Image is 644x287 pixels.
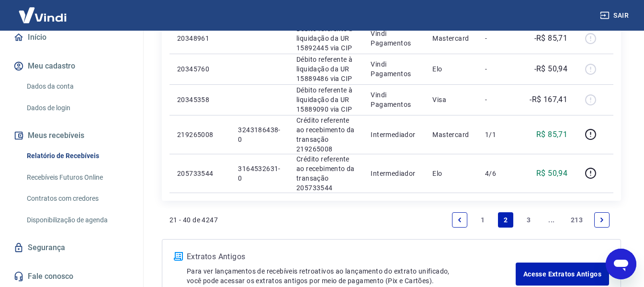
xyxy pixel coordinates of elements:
[296,55,355,83] p: Débito referente à liquidação da UR 15889486 via CIP
[448,208,613,231] ul: Pagination
[177,64,223,74] p: 20345760
[521,212,536,228] a: Page 3
[177,95,223,104] p: 20345358
[536,168,567,179] p: R$ 50,94
[11,0,74,30] img: Vindi
[432,130,470,139] p: Mastercard
[432,64,470,74] p: Elo
[238,164,281,183] p: 3164532631-0
[177,130,223,139] p: 219265008
[371,59,417,79] p: Vindi Pagamentos
[536,129,567,140] p: R$ 85,71
[485,34,513,43] p: -
[11,237,132,258] a: Segurança
[594,212,610,228] a: Next page
[452,212,467,228] a: Previous page
[177,169,223,178] p: 205733544
[187,251,516,263] p: Extratos Antigos
[534,33,568,44] p: -R$ 85,71
[485,130,513,139] p: 1/1
[296,24,355,53] p: Débito referente à liquidação da UR 15892445 via CIP
[485,64,513,74] p: -
[475,212,490,228] a: Page 1
[498,212,513,228] a: Page 2 is your current page
[11,27,132,48] a: Início
[23,146,132,166] a: Relatório de Recebíveis
[23,210,132,230] a: Disponibilização de agenda
[598,7,633,24] button: Sair
[485,95,513,104] p: -
[177,34,223,43] p: 20348961
[23,77,132,96] a: Dados da conta
[296,154,355,193] p: Crédito referente ao recebimento da transação 205733544
[11,56,132,77] button: Meu cadastro
[534,63,568,75] p: -R$ 50,94
[23,189,132,208] a: Contratos com credores
[516,263,609,286] a: Acesse Extratos Antigos
[371,130,417,139] p: Intermediador
[187,266,516,286] p: Para ver lançamentos de recebíveis retroativos ao lançamento do extrato unificado, você pode aces...
[11,266,132,287] a: Fale conosco
[296,85,355,114] p: Débito referente à liquidação da UR 15889090 via CIP
[544,212,559,228] a: Jump forward
[23,98,132,118] a: Dados de login
[174,252,183,261] img: ícone
[23,168,132,187] a: Recebíveis Futuros Online
[530,94,567,105] p: -R$ 167,41
[606,249,636,279] iframe: Botão para abrir a janela de mensagens
[11,125,132,146] button: Meus recebíveis
[567,212,587,228] a: Page 213
[238,125,281,144] p: 3243186438-0
[432,169,470,178] p: Elo
[371,90,417,109] p: Vindi Pagamentos
[169,215,218,225] p: 21 - 40 de 4247
[432,95,470,104] p: Visa
[296,115,355,154] p: Crédito referente ao recebimento da transação 219265008
[485,169,513,178] p: 4/6
[371,29,417,48] p: Vindi Pagamentos
[371,169,417,178] p: Intermediador
[432,34,470,43] p: Mastercard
